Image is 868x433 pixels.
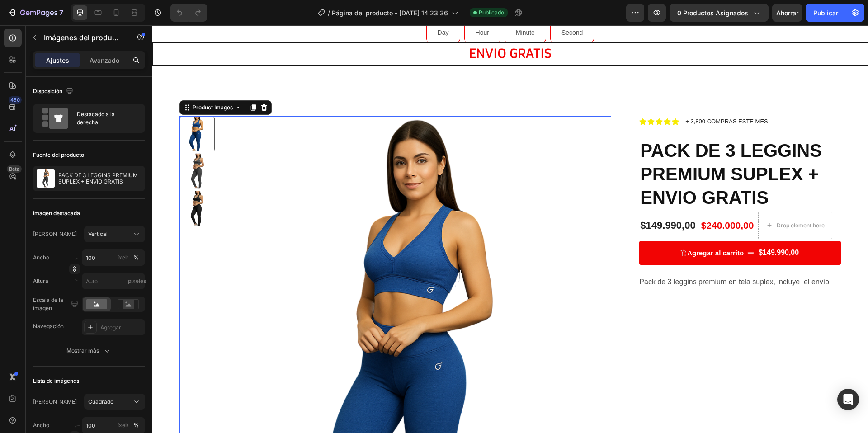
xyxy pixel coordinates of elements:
font: Altura [33,278,48,284]
div: Agregar al carrito [535,223,591,232]
div: $149.990,00 [605,222,647,233]
font: 7 [59,8,63,17]
font: 450 [10,97,20,103]
font: [PERSON_NAME] [33,231,77,237]
button: Vertical [84,226,145,242]
font: PACK DE 3 LEGGINS PREMIUM SUPLEX + ENVIO GRATIS [58,172,139,185]
font: Mostrar más [66,347,99,354]
font: Cuadrado [88,398,113,405]
font: Destacado a la derecha [77,111,115,126]
font: Disposición [33,88,62,94]
font: Publicar [813,9,838,17]
font: Ajustes [46,56,69,64]
font: Avanzado [90,56,119,64]
font: Fuente del producto [33,151,84,158]
font: Agregar... [100,324,125,331]
font: Ahorrar [776,9,798,17]
p: + 3,800 COMPRAS ESTE MES [533,92,615,101]
font: % [133,254,139,261]
font: Página del producto - [DATE] 14:23:36 [332,9,448,17]
font: Navegación [33,323,64,329]
font: 0 productos asignados [677,9,748,17]
font: [PERSON_NAME] [33,398,77,405]
button: % [118,252,129,263]
button: 7 [4,4,67,22]
div: Abrir Intercom Messenger [837,389,859,410]
div: $240.000,00 [548,193,603,207]
font: píxeles [114,422,132,428]
button: Ahorrar [772,4,802,22]
img: Imagen de característica del producto [37,169,55,188]
p: Imágenes del producto [44,32,121,43]
font: Imágenes del producto [44,33,123,42]
button: píxeles [131,252,142,263]
button: píxeles [131,420,142,431]
button: 0 productos asignados [670,4,769,22]
font: Ancho [33,254,49,261]
font: Publicado [479,9,504,16]
button: Agregar al carrito [487,216,689,240]
button: Mostrar más [33,343,145,359]
font: Escala de la imagen [33,297,63,311]
font: píxeles [114,254,132,261]
font: Beta [9,166,19,172]
font: Ancho [33,422,49,428]
div: Deshacer/Rehacer [170,4,207,22]
font: Vertical [88,231,108,237]
div: Drop element here [624,197,672,204]
h1: PACK DE 3 LEGGINS PREMIUM SUPLEX + ENVIO GRATIS [487,113,689,185]
div: $149.990,00 [487,193,544,208]
span: Pack de 3 leggins premium en tela suplex, incluye el envío. [487,253,679,260]
font: píxeles [128,278,146,284]
button: % [118,420,129,431]
input: píxeles% [82,249,145,266]
font: % [133,422,139,428]
font: Lista de imágenes [33,377,79,384]
button: Cuadrado [84,394,145,410]
iframe: Área de diseño [152,25,868,433]
button: Publicar [806,4,846,22]
font: Imagen destacada [33,210,80,216]
font: / [328,9,330,17]
input: píxeles [82,273,145,289]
